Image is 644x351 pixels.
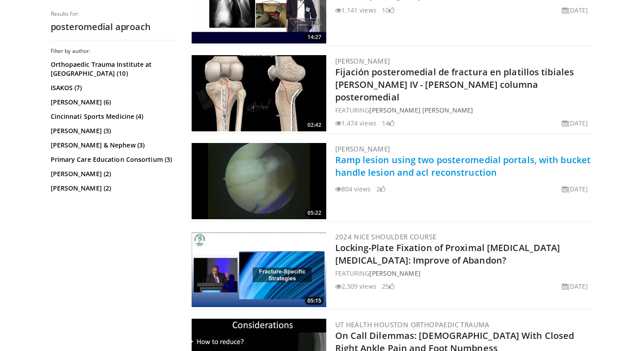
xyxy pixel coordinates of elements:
[335,118,377,128] li: 1,474 views
[51,184,174,193] a: [PERSON_NAME] (2)
[382,118,394,128] li: 14
[335,154,591,178] a: Ramp lesion using two posteromedial portals, with bucket handle lesion and acl reconstruction
[369,106,473,114] a: [PERSON_NAME] [PERSON_NAME]
[192,55,326,131] a: 02:42
[192,143,326,219] img: 6e139fc0-78c1-4fea-9bd7-8e49d411a709.300x170_q85_crop-smart_upscale.jpg
[335,320,490,329] a: UT Health Houston Orthopaedic Trauma
[305,297,324,305] span: 05:15
[335,184,371,194] li: 804 views
[51,169,174,178] a: [PERSON_NAME] (2)
[51,10,176,17] p: Results for:
[335,232,437,241] a: 2024 Nice Shoulder Course
[562,282,588,291] li: [DATE]
[305,209,324,217] span: 05:22
[51,21,176,33] h2: posteromedial aproach
[335,105,592,115] div: FEATURING
[382,282,394,291] li: 25
[377,184,386,194] li: 2
[305,121,324,129] span: 02:42
[192,55,326,131] img: 5fb46d9d-b093-42c5-b94a-05b035e73cd8.300x170_q85_crop-smart_upscale.jpg
[192,231,326,307] img: 310636fd-49a9-4d61-ab4f-a4c54806ab77.300x170_q85_crop-smart_upscale.jpg
[335,5,377,15] li: 1,141 views
[335,66,574,103] a: Fijación posteromedial de fractura en platillos tibiales [PERSON_NAME] IV - [PERSON_NAME] columna...
[335,282,377,291] li: 2,309 views
[562,118,588,128] li: [DATE]
[192,231,326,307] a: 05:15
[382,5,394,15] li: 10
[51,60,174,78] a: Orthopaedic Trauma Institute at [GEOGRAPHIC_DATA] (10)
[305,33,324,41] span: 14:27
[562,184,588,194] li: [DATE]
[51,48,176,55] h3: Filter by author:
[51,155,174,164] a: Primary Care Education Consortium (3)
[51,112,174,121] a: Cincinnati Sports Medicine (4)
[192,143,326,219] a: 05:22
[51,83,174,92] a: ISAKOS (7)
[335,56,390,65] a: [PERSON_NAME]
[51,141,174,150] a: [PERSON_NAME] & Nephew (3)
[335,242,561,266] a: Locking-Plate Fixation of Proximal [MEDICAL_DATA] [MEDICAL_DATA]: Improve of Abandon?
[51,126,174,135] a: [PERSON_NAME] (3)
[51,98,174,107] a: [PERSON_NAME] (6)
[335,269,592,278] div: FEATURING
[335,144,390,153] a: [PERSON_NAME]
[562,5,588,15] li: [DATE]
[369,269,420,277] a: [PERSON_NAME]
